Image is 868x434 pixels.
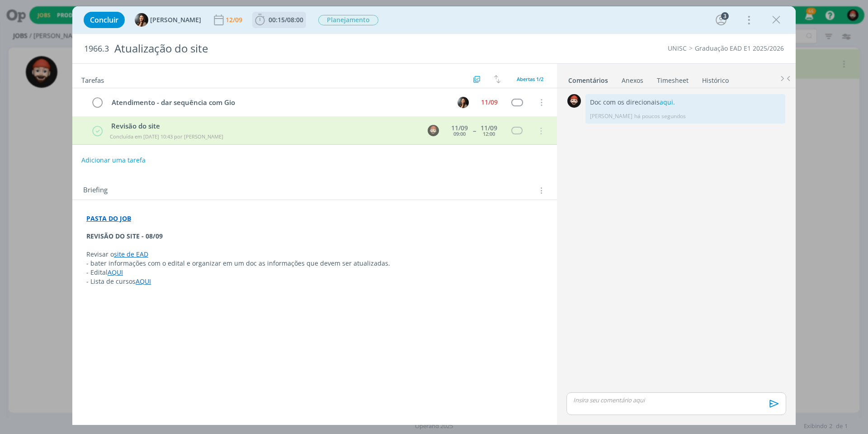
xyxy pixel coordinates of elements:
div: 11/09 [451,125,468,131]
button: Concluir [84,12,125,28]
p: Revisar o [86,250,543,259]
span: Concluída em [DATE] 10:43 por [PERSON_NAME] [110,133,223,140]
button: Planejamento [318,14,379,26]
a: PASTA DO JOB [86,214,131,223]
img: arrow-down-up.svg [494,75,500,83]
span: Briefing [83,185,108,196]
a: AQUI [108,268,123,277]
span: 08:00 [287,15,303,24]
a: site de EAD [114,250,148,258]
div: 12/09 [226,17,244,23]
a: AQUI [136,277,151,286]
div: Atualização do site [111,38,489,60]
div: 3 [721,12,729,20]
span: Concluir [90,16,118,24]
div: dialog [72,6,796,425]
a: aqui. [660,98,675,106]
div: 09:00 [453,131,466,136]
div: Atendimento - dar sequência com Gio [108,97,449,108]
a: Histórico [702,72,729,85]
p: - Lista de cursos [86,277,543,286]
img: B [135,13,148,27]
button: 00:15/08:00 [253,13,306,27]
span: Abertas 1/2 [517,76,543,82]
a: Graduação EAD E1 2025/2026 [695,44,784,52]
a: Comentários [568,72,609,85]
div: Anexos [622,76,643,85]
div: 11/09 [481,99,498,105]
span: há poucos segundos [634,112,686,120]
strong: REVISÃO DO SITE - 08/09 [86,232,163,240]
p: - bater informações com o edital e organizar em um doc as informações que devem ser atualizadas. [86,259,543,268]
button: B[PERSON_NAME] [135,13,201,27]
span: Tarefas [81,74,104,85]
a: UNISC [668,44,687,52]
span: 1966.3 [84,44,109,54]
a: Timesheet [656,72,689,85]
span: [PERSON_NAME] [150,17,201,23]
span: Planejamento [318,15,378,25]
img: W [567,94,581,108]
span: 00:15 [269,15,285,24]
div: Revisão do site [108,121,419,131]
span: -- [473,128,476,134]
span: / [285,15,287,24]
p: - Edital [86,268,543,277]
button: 3 [714,13,728,27]
div: 12:00 [483,131,495,136]
button: B [456,95,470,109]
p: Doc com os direcionais [590,98,781,107]
button: Adicionar uma tarefa [81,152,146,168]
p: [PERSON_NAME] [590,112,632,120]
img: B [458,97,469,108]
div: 11/09 [481,125,497,131]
